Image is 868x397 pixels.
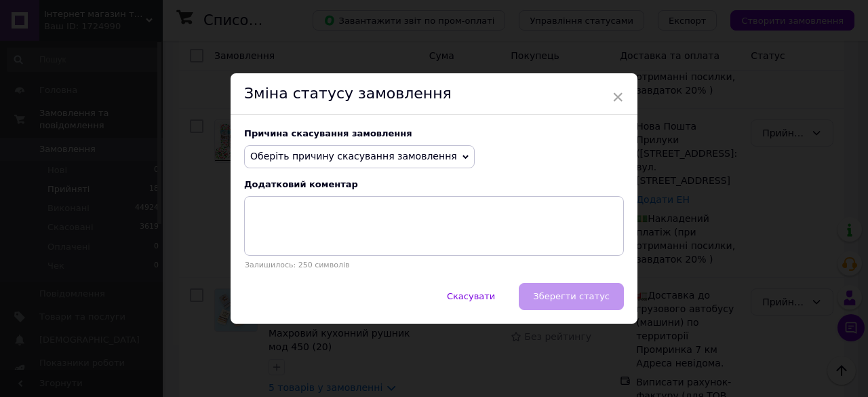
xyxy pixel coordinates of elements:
[231,73,637,115] div: Зміна статусу замовлення
[244,261,624,269] p: Залишилось: 250 символів
[612,86,624,109] span: ×
[250,151,457,162] span: Оберіть причину скасування замовлення
[244,179,624,189] div: Додатковий коментар
[433,283,509,310] button: Скасувати
[244,128,624,138] div: Причина скасування замовлення
[447,291,495,301] span: Скасувати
